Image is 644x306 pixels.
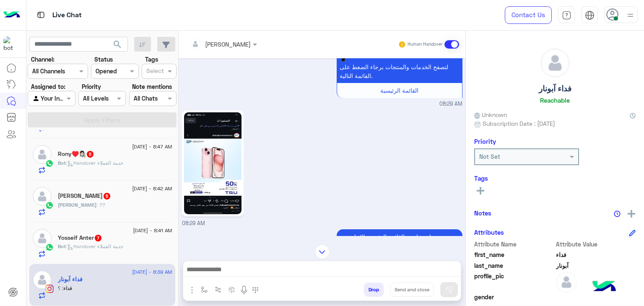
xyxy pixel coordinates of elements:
[96,202,105,208] span: ??
[390,283,434,297] button: Send and close
[474,209,491,217] h6: Notes
[589,272,619,302] img: hulul-logo.png
[182,220,205,226] span: 08:29 AM
[625,10,636,21] img: profile
[197,283,211,296] button: select flow
[107,37,128,55] button: search
[133,227,172,234] span: [DATE] - 8:41 AM
[211,283,225,296] button: Trigger scenario
[614,210,621,217] img: notes
[31,55,55,64] label: Channel:
[187,285,197,295] img: send attachment
[112,39,122,49] span: search
[58,243,66,249] span: Bot
[28,112,177,127] button: Apply Filters
[408,41,443,48] small: Human Handover
[132,185,172,192] span: [DATE] - 8:42 AM
[474,293,554,301] span: gender
[585,10,595,20] img: tab
[474,272,554,291] span: profile_pic
[628,210,635,218] img: add
[45,201,54,210] img: WhatsApp
[94,55,113,64] label: Status
[95,235,101,241] span: 7
[36,10,46,20] img: tab
[145,66,164,77] div: Select
[58,150,94,158] h5: Rony♥️👩🏻‍🎨
[63,285,72,291] span: فداء
[45,159,54,168] img: WhatsApp
[556,272,577,293] img: defaultAdmin.png
[52,10,82,21] p: Live Chat
[315,244,330,259] img: scroll
[556,261,636,270] span: آبونار
[540,96,570,104] h6: Reachable
[145,55,158,64] label: Tags
[505,6,552,24] a: Contact Us
[3,6,20,24] img: Logo
[239,285,249,295] img: send voice note
[58,276,83,283] h5: فداء آبونار
[33,145,52,164] img: defaultAdmin.png
[215,286,221,293] img: Trigger scenario
[474,174,636,182] h6: Tags
[87,151,93,158] span: 5
[201,286,208,293] img: select flow
[562,10,571,20] img: tab
[33,270,52,289] img: defaultAdmin.png
[132,82,172,91] label: Note mentions
[556,250,636,259] span: فداء
[45,285,54,293] img: Instagram
[474,137,496,145] h6: Priority
[58,234,102,241] h5: Yosseif Anter
[225,283,239,296] button: create order
[337,42,462,83] p: 28/8/2025, 8:29 AM
[132,268,172,276] span: [DATE] - 8:39 AM
[558,6,575,24] a: tab
[556,240,636,249] span: Attribute Value
[229,286,235,293] img: create order
[104,193,110,200] span: 5
[439,100,462,108] span: 08:29 AM
[445,285,453,294] img: send message
[474,261,554,270] span: last_name
[474,250,554,259] span: first_name
[252,287,259,293] img: make a call
[132,143,172,150] span: [DATE] - 8:47 AM
[45,243,54,252] img: WhatsApp
[58,192,111,200] h5: Mahmoud Elmansi
[474,110,507,119] span: Unknown
[364,283,384,297] button: Drop
[337,229,462,253] p: 28/8/2025, 8:29 AM
[474,228,504,236] h6: Attributes
[474,240,554,249] span: Attribute Name
[33,187,52,206] img: defaultAdmin.png
[58,160,66,166] span: Bot
[33,229,52,248] img: defaultAdmin.png
[58,202,96,208] span: [PERSON_NAME]
[66,160,123,166] span: : Handover خدمة العملاء
[66,243,123,249] span: : Handover خدمة العملاء
[541,49,569,77] img: defaultAdmin.png
[556,293,636,301] span: null
[82,82,101,91] label: Priority
[58,285,63,291] span: ؟
[3,36,18,52] img: 1403182699927242
[31,82,65,91] label: Assigned to:
[539,84,571,93] h5: فداء آبونار
[380,87,418,94] span: القائمة الرئيسية
[483,119,555,128] span: Subscription Date : [DATE]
